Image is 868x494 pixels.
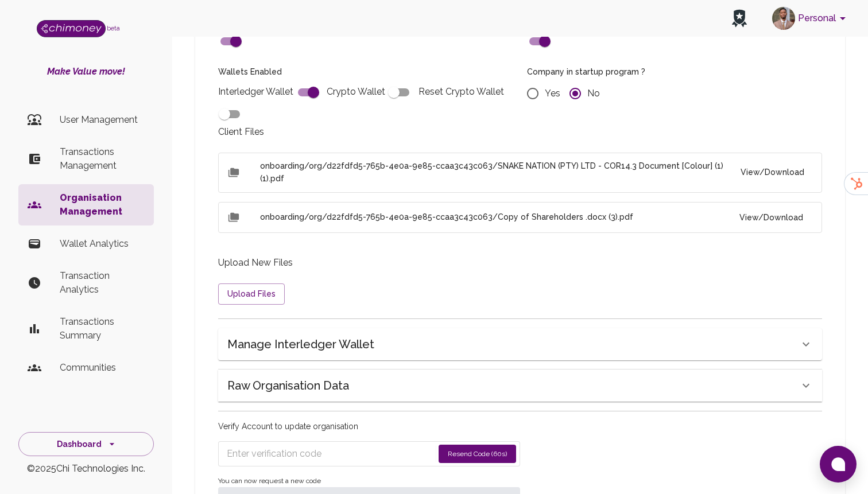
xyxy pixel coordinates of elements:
[60,269,145,297] p: Transaction Analytics
[227,335,374,353] h6: Manage Interledger Wallet
[37,20,106,37] img: Logo
[260,211,730,224] h6: onboarding/org/d22fdfd5-765b-4e0a-9e85-ccaa3c43c063/Copy of Shareholders .docx (3).pdf
[730,207,812,228] button: View/Download
[218,369,822,402] div: Raw Organisation Data
[733,162,812,183] button: View/Download
[772,7,795,30] img: avatar
[218,476,520,487] span: You can now request a new code
[60,145,145,173] p: Transactions Management
[60,113,145,127] p: User Management
[227,445,433,463] input: Enter verification code
[587,87,600,100] span: No
[527,66,645,79] h6: Company in startup program ?
[218,328,822,360] div: Manage Interledger Wallet
[260,160,733,185] h6: onboarding/org/d22fdfd5-765b-4e0a-9e85-ccaa3c43c063/SNAKE NATION (PTY) LTD - COR14.3 Document [Co...
[768,3,854,33] button: account of current user
[218,421,520,432] p: Verify Account to update organisation
[60,237,145,251] p: Wallet Analytics
[60,191,145,219] p: Organisation Management
[107,25,120,32] span: beta
[204,52,513,125] div: Interledger Wallet Crypto Wallet Reset Crypto Wallet
[820,446,857,483] button: Open chat window
[227,376,349,395] h6: Raw Organisation Data
[218,283,285,305] button: Upload Files
[545,87,560,100] span: Yes
[439,445,516,463] button: Resend Code (60s)
[218,125,822,139] p: Client Files
[18,432,154,457] button: Dashboard
[218,256,822,270] p: Upload New Files
[60,361,145,375] p: Communities
[60,315,145,343] p: Transactions Summary
[218,66,513,79] h6: Wallets Enabled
